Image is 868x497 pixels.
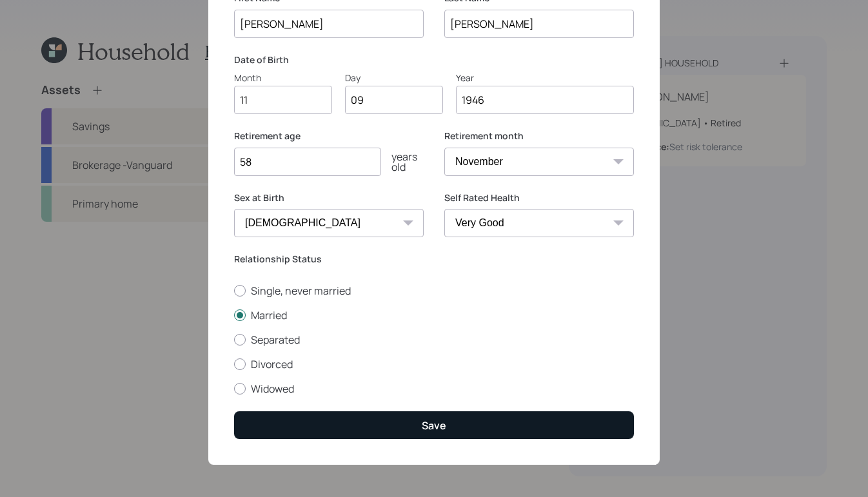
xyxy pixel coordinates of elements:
label: Retirement age [234,130,424,142]
input: Day [345,86,443,114]
div: Save [422,418,446,433]
div: Day [345,71,443,84]
label: Separated [234,333,634,347]
input: Year [456,86,634,114]
label: Date of Birth [234,54,634,66]
label: Widowed [234,382,634,396]
label: Sex at Birth [234,191,424,204]
label: Relationship Status [234,253,634,266]
input: Month [234,86,332,114]
div: Year [456,71,634,84]
label: Self Rated Health [444,191,634,204]
label: Single, never married [234,284,634,298]
div: Month [234,71,332,84]
div: years old [381,151,424,172]
label: Retirement month [444,130,634,142]
button: Save [234,411,634,439]
label: Married [234,308,634,322]
label: Divorced [234,357,634,371]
